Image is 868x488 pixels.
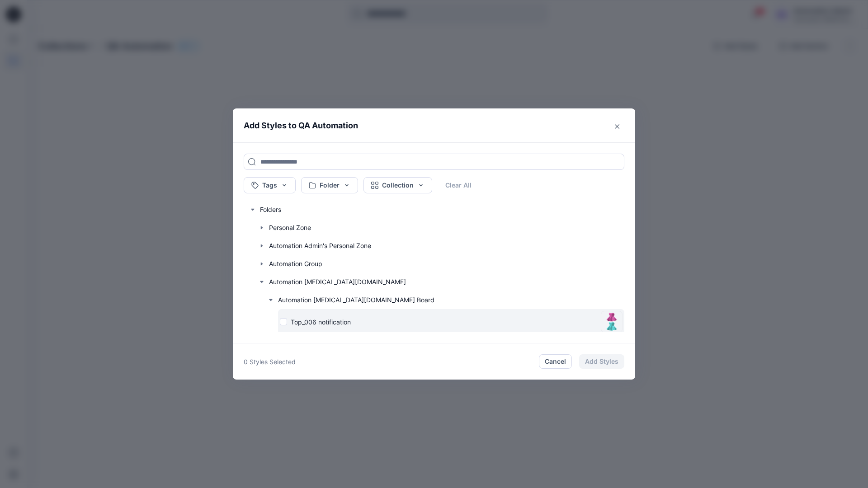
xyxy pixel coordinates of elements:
button: Cancel [539,354,572,369]
button: Collection [363,177,432,193]
button: Close [610,119,624,134]
p: 0 Styles Selected [244,357,296,366]
header: Add Styles to QA Automation [233,108,635,142]
p: Top_006 notification [291,317,351,327]
button: Tags [244,177,296,193]
button: Folder [301,177,358,193]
